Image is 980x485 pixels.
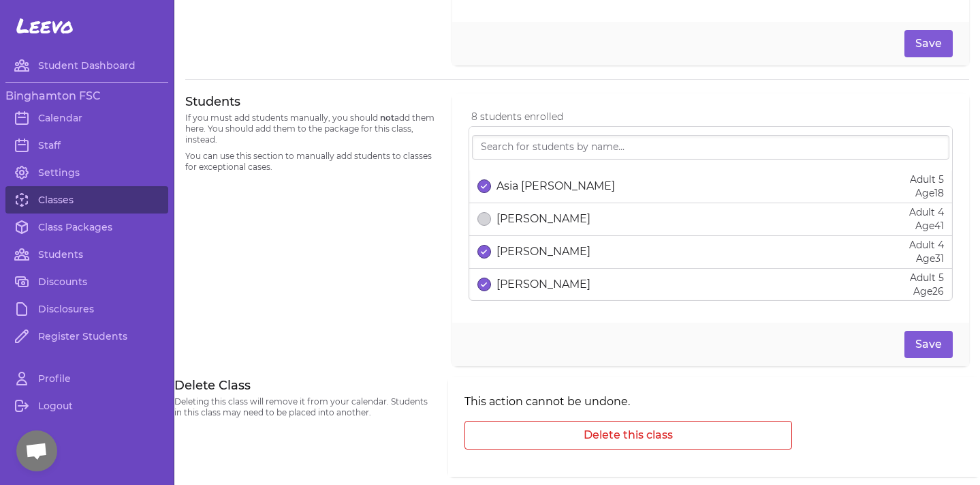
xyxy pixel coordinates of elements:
[185,113,436,145] p: If you must add students manually, you should add them here. You should add them to the package f...
[5,241,168,268] a: Students
[909,252,944,265] p: Age 31
[5,365,168,392] a: Profile
[910,173,944,186] p: Adult 5
[16,430,57,471] div: Open chat
[496,211,590,227] p: [PERSON_NAME]
[477,245,491,259] button: select date
[5,392,168,420] a: Logout
[909,238,944,252] p: Adult 4
[904,331,953,358] button: Save
[5,52,168,79] a: Student Dashboard
[5,88,168,104] h3: Binghamton FSC
[910,284,944,298] p: Age 26
[5,132,168,159] a: Staff
[5,186,168,214] a: Classes
[477,179,491,193] button: select date
[5,323,168,350] a: Register Students
[472,135,949,160] input: Search for students by name...
[5,295,168,323] a: Disclosures
[496,276,590,293] p: [PERSON_NAME]
[904,30,953,57] button: Save
[496,178,615,194] p: Asia [PERSON_NAME]
[16,14,74,38] span: Leevo
[496,244,590,260] p: [PERSON_NAME]
[380,113,394,123] span: not
[464,421,791,450] button: Delete this class
[477,212,491,226] button: select date
[174,396,432,418] p: Deleting this class will remove it from your calendar. Students in this class may need to be plac...
[5,214,168,241] a: Class Packages
[910,271,944,284] p: Adult 5
[5,159,168,186] a: Settings
[464,394,791,410] p: This action cannot be undone.
[185,93,436,110] h3: Students
[477,278,491,291] button: select date
[910,186,944,200] p: Age 18
[185,151,436,173] p: You can use this section to manually add students to classes for exceptional cases.
[174,377,432,394] h3: Delete Class
[5,104,168,132] a: Calendar
[909,219,944,233] p: Age 41
[471,110,953,123] p: 8 students enrolled
[5,268,168,295] a: Discounts
[909,205,944,219] p: Adult 4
